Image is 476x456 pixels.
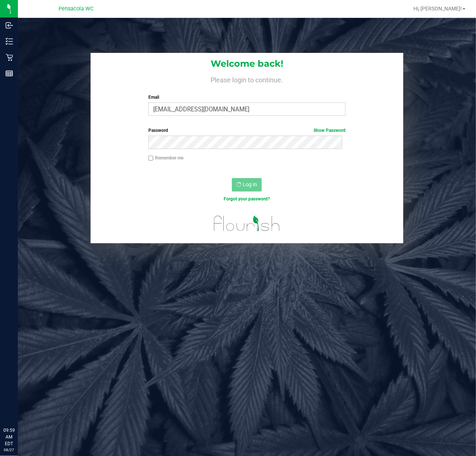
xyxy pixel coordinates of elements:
[148,94,346,101] label: Email
[148,128,168,133] span: Password
[224,196,270,202] a: Forgot your password?
[413,6,462,12] span: Hi, [PERSON_NAME]!
[148,155,183,161] label: Remember me
[232,178,262,191] button: Log In
[6,54,13,61] inline-svg: Retail
[3,427,15,447] p: 09:59 AM EDT
[6,22,13,29] inline-svg: Inbound
[91,75,403,83] h4: Please login to continue.
[59,6,94,12] span: Pensacola WC
[313,128,346,133] a: Show Password
[148,156,154,161] input: Remember me
[3,447,15,453] p: 08/27
[208,210,286,237] img: flourish_logo.svg
[243,181,257,187] span: Log In
[6,38,13,45] inline-svg: Inventory
[91,59,403,69] h1: Welcome back!
[6,70,13,77] inline-svg: Reports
